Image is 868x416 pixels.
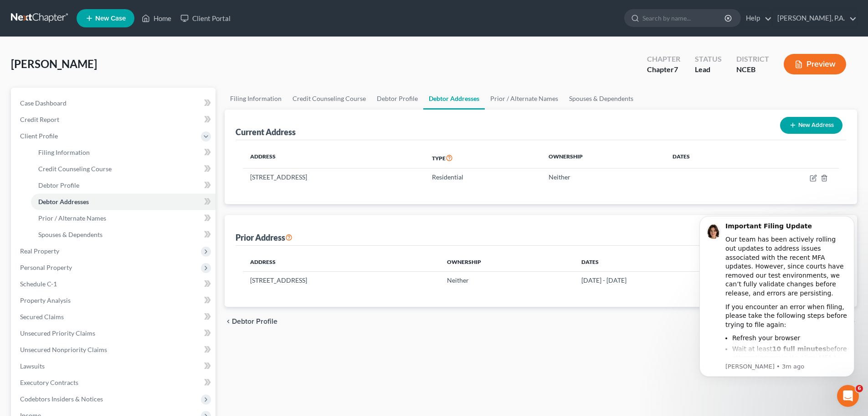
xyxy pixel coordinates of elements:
[13,309,216,325] a: Secured Claims
[13,95,216,111] a: Case Dashboard
[564,88,639,110] a: Spouses & Dependents
[95,15,126,22] span: New Case
[13,342,216,358] a: Unsecured Nonpriority Claims
[440,271,574,289] td: Neither
[13,374,216,391] a: Executory Contracts
[20,395,103,403] span: Codebtors Insiders & Notices
[371,88,423,110] a: Debtor Profile
[38,231,103,238] span: Spouses & Dependents
[686,205,868,411] iframe: Intercom notifications message
[425,147,541,169] th: Type
[20,247,59,255] span: Real Property
[20,132,58,140] span: Client Profile
[11,57,97,70] span: [PERSON_NAME]
[784,54,846,74] button: Preview
[225,88,287,110] a: Filing Information
[243,169,425,186] td: [STREET_ADDRESS]
[20,280,57,288] span: Schedule C-1
[137,10,176,26] a: Home
[13,325,216,342] a: Unsecured Priority Claims
[856,385,863,392] span: 6
[13,292,216,309] a: Property Analysis
[225,318,277,325] button: chevron_left Debtor Profile
[837,385,859,407] iframe: Intercom live chat
[20,313,64,321] span: Secured Claims
[20,346,107,353] span: Unsecured Nonpriority Claims
[20,99,67,107] span: Case Dashboard
[647,64,680,75] div: Chapter
[31,194,216,210] a: Debtor Addresses
[31,210,216,226] a: Prior / Alternate Names
[425,169,541,186] td: Residential
[574,253,739,271] th: Dates
[20,329,95,337] span: Unsecured Priority Claims
[20,116,59,123] span: Credit Report
[485,88,564,110] a: Prior / Alternate Names
[20,263,72,271] span: Personal Property
[440,253,574,271] th: Ownership
[541,169,665,186] td: Neither
[574,271,739,289] td: [DATE] - [DATE]
[13,111,216,128] a: Credit Report
[176,10,235,26] a: Client Portal
[736,64,769,75] div: NCEB
[31,144,216,161] a: Filing Information
[647,54,680,64] div: Chapter
[736,54,769,64] div: District
[773,10,857,26] a: [PERSON_NAME], P.A.
[38,198,89,205] span: Debtor Addresses
[38,214,106,222] span: Prior / Alternate Names
[780,117,842,134] button: New Address
[642,10,726,26] input: Search by name...
[13,358,216,374] a: Lawsuits
[243,253,440,271] th: Address
[236,126,296,137] div: Current Address
[236,232,293,243] div: Prior Address
[13,276,216,292] a: Schedule C-1
[665,147,746,169] th: Dates
[674,65,678,74] span: 7
[741,10,772,26] a: Help
[31,161,216,177] a: Credit Counseling Course
[225,318,232,325] i: chevron_left
[541,147,665,169] th: Ownership
[38,165,112,173] span: Credit Counseling Course
[243,271,440,289] td: [STREET_ADDRESS]
[423,88,485,110] a: Debtor Addresses
[20,362,45,370] span: Lawsuits
[287,88,371,110] a: Credit Counseling Course
[38,181,79,189] span: Debtor Profile
[20,379,78,386] span: Executory Contracts
[243,147,425,169] th: Address
[695,54,722,64] div: Status
[38,148,90,156] span: Filing Information
[232,318,277,325] span: Debtor Profile
[695,64,722,75] div: Lead
[20,296,71,304] span: Property Analysis
[31,226,216,243] a: Spouses & Dependents
[31,177,216,194] a: Debtor Profile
